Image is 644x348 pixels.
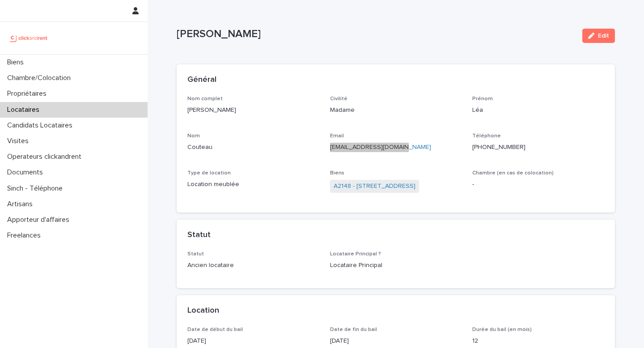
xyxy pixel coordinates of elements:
[187,180,319,189] p: Location meublée
[187,143,319,152] p: Couteau
[4,58,31,67] p: Biens
[187,327,243,332] span: Date de début du bail
[472,106,604,115] p: Léa
[472,170,554,176] span: Chambre (en cas de colocation)
[472,96,493,102] span: Prénom
[330,96,347,102] span: Civilité
[330,106,462,115] p: Madame
[472,133,501,139] span: Téléphone
[4,89,54,98] p: Propriétaires
[4,121,80,130] p: Candidats Locataires
[187,106,319,115] p: [PERSON_NAME]
[187,306,219,316] h2: Location
[187,96,223,102] span: Nom complet
[4,168,50,177] p: Documents
[187,261,319,270] p: Ancien locataire
[330,144,431,150] a: [EMAIL_ADDRESS][DOMAIN_NAME]
[334,182,415,191] a: A2148 - [STREET_ADDRESS]
[187,133,200,139] span: Nom
[187,230,211,240] h2: Statut
[330,336,462,346] p: [DATE]
[472,180,604,189] p: -
[4,184,70,193] p: Sinch - Téléphone
[472,336,604,346] p: 12
[330,133,344,139] span: Email
[187,170,231,176] span: Type de location
[4,216,76,224] p: Apporteur d'affaires
[330,261,462,270] p: Locataire Principal
[4,74,78,82] p: Chambre/Colocation
[598,33,609,39] span: Edit
[472,144,525,150] ringoverc2c-84e06f14122c: Call with Ringover
[4,106,47,114] p: Locataires
[4,137,36,145] p: Visites
[330,170,344,176] span: Biens
[177,28,575,41] p: [PERSON_NAME]
[4,231,48,240] p: Freelances
[187,75,216,85] h2: Général
[7,29,51,47] img: UCB0brd3T0yccxBKYDjQ
[582,29,615,43] button: Edit
[330,251,381,257] span: Locataire Principal ?
[187,251,204,257] span: Statut
[472,144,525,150] ringoverc2c-number-84e06f14122c: [PHONE_NUMBER]
[4,153,89,161] p: Operateurs clickandrent
[472,327,532,332] span: Durée du bail (en mois)
[4,200,40,208] p: Artisans
[330,327,377,332] span: Date de fin du bail
[187,336,319,346] p: [DATE]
